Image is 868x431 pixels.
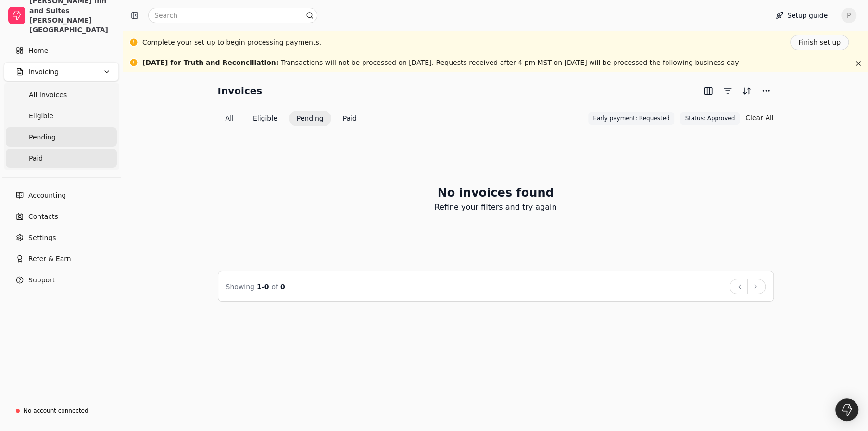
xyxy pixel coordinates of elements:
[6,85,117,104] a: All Invoices
[841,8,856,23] button: P
[588,112,674,125] button: Early payment: Requested
[142,59,278,66] span: [DATE] for Truth and Reconciliation :
[271,283,278,291] span: of
[4,249,119,268] button: Refer & Earn
[4,228,119,247] a: Settings
[6,127,117,147] a: Pending
[835,398,858,421] div: Open Intercom Messenger
[685,114,735,123] span: Status: Approved
[437,184,554,202] h2: No invoices found
[4,186,119,205] a: Accounting
[745,110,773,126] button: Clear All
[790,35,849,50] button: Finish set up
[218,111,365,126] div: Invoice filter options
[4,62,119,81] button: Invoicing
[593,114,669,123] span: Early payment: Requested
[739,83,755,99] button: Sort
[29,153,43,164] span: Paid
[29,111,53,121] span: Eligible
[4,270,119,290] button: Support
[6,106,117,126] a: Eligible
[28,46,48,56] span: Home
[289,111,331,126] button: Pending
[28,254,71,264] span: Refer & Earn
[28,275,55,285] span: Support
[257,283,269,291] span: 1 - 0
[142,58,739,68] div: Transactions will not be processed on [DATE]. Requests received after 4 pm MST on [DATE] will be ...
[280,283,285,291] span: 0
[768,8,835,23] button: Setup guide
[245,111,285,126] button: Eligible
[29,90,67,100] span: All Invoices
[6,149,117,168] a: Paid
[226,283,254,291] span: Showing
[29,132,56,142] span: Pending
[24,406,88,415] div: No account connected
[218,111,241,126] button: All
[680,112,740,125] button: Status: Approved
[28,212,58,222] span: Contacts
[4,207,119,226] a: Contacts
[335,111,365,126] button: Paid
[218,83,263,99] h2: Invoices
[4,402,119,419] a: No account connected
[434,202,556,213] p: Refine your filters and try again
[142,38,321,48] div: Complete your set up to begin processing payments.
[758,83,774,99] button: More
[28,190,66,201] span: Accounting
[28,67,59,77] span: Invoicing
[4,41,119,60] a: Home
[148,8,317,23] input: Search
[28,233,56,243] span: Settings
